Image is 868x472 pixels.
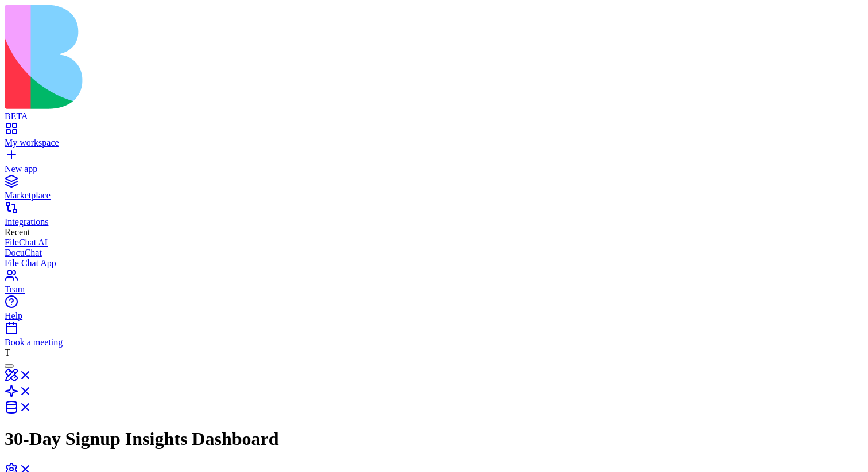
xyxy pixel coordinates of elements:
div: Integrations [5,217,863,227]
a: File Chat App [5,258,863,268]
div: Book a meeting [5,337,863,348]
span: Recent [5,227,30,237]
div: Marketplace [5,190,863,201]
a: Integrations [5,206,863,227]
a: Help [5,301,863,321]
div: New app [5,164,863,174]
h1: 30-Day Signup Insights Dashboard [5,428,863,450]
div: Help [5,311,863,321]
img: logo [5,5,466,109]
div: Team [5,284,863,295]
div: BETA [5,111,863,122]
a: New app [5,154,863,174]
a: BETA [5,101,863,122]
a: My workspace [5,127,863,148]
span: T [5,348,10,357]
div: My workspace [5,138,863,148]
a: Marketplace [5,180,863,201]
a: Book a meeting [5,327,863,348]
a: DocuChat [5,248,863,258]
a: Team [5,274,863,295]
a: FileChat AI [5,237,863,248]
